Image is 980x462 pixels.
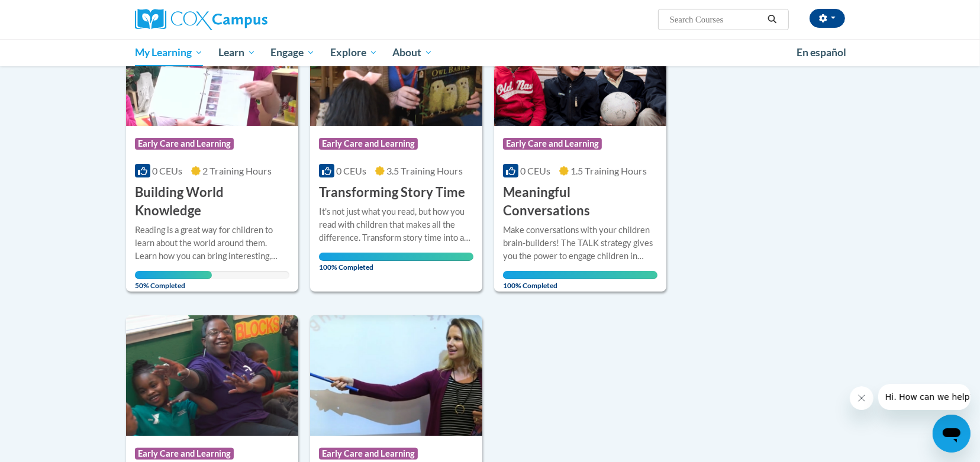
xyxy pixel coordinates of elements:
span: 50% Completed [135,271,212,290]
img: Cox Campus [135,9,267,30]
span: 0 CEUs [152,165,182,176]
button: Account Settings [810,9,845,28]
span: About [392,46,433,60]
a: Course LogoEarly Care and Learning0 CEUs3.5 Training Hours Transforming Story TimeIt's not just w... [310,5,482,292]
a: My Learning [127,39,211,66]
span: Hi. How can we help? [7,8,96,18]
a: About [385,39,441,66]
a: Explore [323,39,385,66]
span: Learn [218,46,256,60]
a: Engage [263,39,323,66]
span: 2 Training Hours [202,165,272,176]
div: Main menu [117,39,863,66]
span: 1.5 Training Hours [570,165,647,176]
iframe: Close message [850,386,873,410]
h3: Building World Knowledge [135,183,289,220]
a: Course LogoEarly Care and Learning0 CEUs1.5 Training Hours Meaningful ConversationsMake conversat... [494,5,666,292]
div: Your progress [503,271,657,279]
span: En español [797,46,846,59]
a: Course LogoEarly Care and Learning0 CEUs2 Training Hours Building World KnowledgeReading is a gre... [126,5,298,292]
span: Engage [270,46,315,60]
a: Learn [211,39,263,66]
img: Course Logo [310,315,482,436]
button: Search [763,12,781,27]
h3: Meaningful Conversations [503,183,657,220]
span: 0 CEUs [520,165,550,176]
div: It's not just what you read, but how you read with children that makes all the difference. Transf... [319,205,473,244]
span: 3.5 Training Hours [386,165,463,176]
span: 100% Completed [503,271,657,290]
span: Explore [330,46,378,60]
div: Make conversations with your children brain-builders! The TALK strategy gives you the power to en... [503,224,657,263]
h3: Transforming Story Time [319,183,465,202]
span: Early Care and Learning [503,138,602,150]
a: En español [789,40,854,65]
div: Reading is a great way for children to learn about the world around them. Learn how you can bring... [135,224,289,263]
span: Early Care and Learning [135,138,234,150]
span: Early Care and Learning [135,448,234,460]
span: My Learning [135,46,203,60]
iframe: Message from company [878,384,971,410]
span: 0 CEUs [336,165,366,176]
div: Your progress [135,271,212,279]
img: Course Logo [126,315,298,436]
span: Early Care and Learning [319,448,418,460]
input: Search Courses [669,12,763,27]
a: Cox Campus [135,9,360,30]
span: Early Care and Learning [319,138,418,150]
span: 100% Completed [319,253,473,272]
div: Your progress [319,253,473,261]
iframe: Button to launch messaging window [933,415,971,453]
